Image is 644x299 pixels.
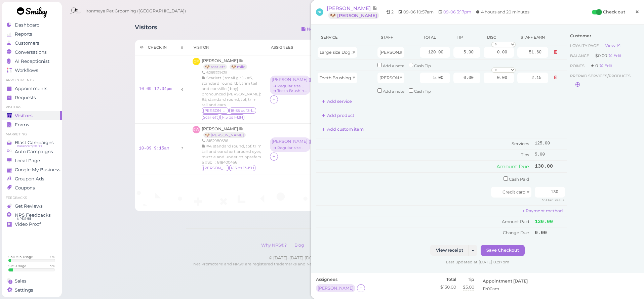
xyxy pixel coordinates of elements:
[229,108,256,114] span: 16-35lbs 13-15H
[414,63,431,68] small: Cash Tip
[316,138,533,149] td: Services
[316,173,533,185] td: Cash Paid
[328,12,379,19] a: 🐶 [PERSON_NAME]
[272,145,309,150] div: ➔ Regular size Dog Full Grooming (35 lbs or less)
[2,20,62,30] a: Dashboard
[316,149,533,160] td: Tips
[533,160,567,172] td: 130.00
[193,58,200,65] span: GP
[15,86,47,91] span: Appointments
[320,50,419,55] span: Large size Dog Full Grooming (More than 35 lbs)
[139,146,169,151] a: 10-09 9:15am
[272,84,309,88] div: ➔ Regular size Dog Full Grooming (35 lbs or less)
[316,96,358,107] button: Add service
[2,66,62,75] a: Workflows
[430,245,469,256] a: View receipt
[15,203,43,209] span: Get Reviews
[2,48,62,57] a: Conversations
[15,31,32,37] span: Reports
[483,286,638,292] div: 11:00am
[230,64,247,70] a: 🐶 milo
[522,208,563,213] a: + Payment method
[181,45,184,50] div: #
[2,156,62,165] a: Local Page
[181,87,184,92] i: 4
[316,276,337,283] label: Assignees
[440,276,456,283] label: Total
[8,255,33,259] div: Call Min. Usage
[15,278,27,284] span: Sales
[15,185,35,191] span: Coupons
[2,220,62,229] a: Video Proof
[203,132,246,138] a: 🐶 [PERSON_NAME]
[570,73,631,79] span: Prepaid services/products
[296,24,325,35] button: Notes
[2,57,62,66] a: AI Receptionist
[591,63,599,68] span: ★ 0
[605,43,621,48] a: View
[291,243,308,248] a: Blog
[570,43,600,48] span: Loyalty page
[17,216,31,221] span: NPS® 95
[186,255,519,261] div: © [DATE]–[DATE] [DOMAIN_NAME], Smiley is a product of Smiley Science Lab Inc.
[15,221,41,227] span: Video Proof
[440,284,456,290] div: $130.00
[2,211,62,220] a: NPS Feedbacks NPS® 95
[15,167,61,173] span: Google My Business
[272,88,309,93] div: ➔ Teeth Brushing
[502,219,529,224] span: Amount Paid
[239,126,243,131] span: Note
[320,75,351,80] span: Teeth Brushing
[516,30,550,45] th: Staff earn
[220,114,244,120] span: 1-15lbs 1-12H
[202,165,229,171] span: Lucy
[15,176,44,182] span: Groupon Ads
[376,30,418,45] th: Staff
[139,180,566,185] h5: 🎉 Total 2 visits [DATE].
[15,158,40,164] span: Local Page
[135,24,157,36] h1: Visitors
[463,276,474,283] label: Tip
[533,138,567,149] td: 125.00
[474,9,531,15] li: 4 hours and 20 minutes
[202,126,239,131] span: [PERSON_NAME]
[139,87,172,91] a: 10-09 12:04pm
[502,189,525,195] span: Credit card
[599,63,612,68] div: Edit
[2,30,62,39] a: Reports
[2,183,62,193] a: Coupons
[272,77,309,82] div: [PERSON_NAME] ( [PERSON_NAME] )
[15,287,33,293] span: Settings
[2,276,62,286] a: Sales
[2,93,62,102] a: Requests
[202,76,261,107] span: Scarlett ( small girl) - #5, standard round, tbf, trim tail and earsMilo ( boy) pronounced [PERSO...
[316,124,369,135] button: Add custom item
[316,110,360,121] button: Add product
[135,40,176,55] th: Check in
[15,140,54,145] span: Blast Campaigns
[316,30,376,45] th: Service
[379,50,415,55] span: [PERSON_NAME]
[202,114,219,120] span: Scarlett
[383,89,404,94] small: Add a note
[202,70,262,75] div: 6269221425
[8,264,26,268] div: SMS Usage
[372,5,377,11] span: Note
[316,259,639,265] div: Last updated at [DATE] 03:17pm
[15,49,47,55] span: Conversations
[2,202,62,211] a: Get Reviews
[503,230,529,235] span: Change Due
[15,212,51,218] span: NPS Feedbacks
[463,284,474,290] div: $5.00
[608,53,621,58] div: Edit
[316,284,357,293] div: [PERSON_NAME]
[2,111,62,120] a: Visitors
[15,68,38,73] span: Workflows
[50,255,55,259] div: 6 %
[391,9,394,14] span: 2
[2,120,62,129] a: Forms
[316,8,323,16] span: NC
[327,5,372,11] span: [PERSON_NAME]
[535,219,553,225] span: 130.00
[318,286,354,291] div: [PERSON_NAME]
